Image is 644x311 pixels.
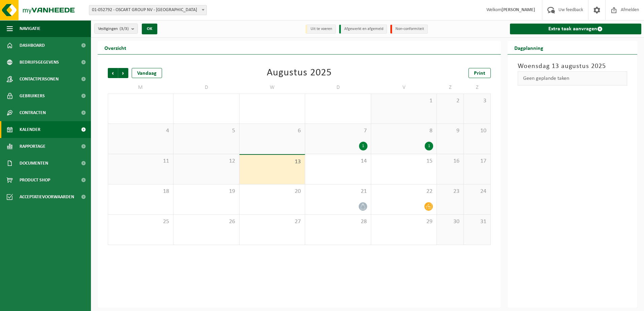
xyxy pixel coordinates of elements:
div: Augustus 2025 [267,68,332,78]
span: 18 [111,188,170,195]
h3: Woensdag 13 augustus 2025 [518,61,627,71]
td: M [108,81,173,94]
span: Print [474,71,485,76]
li: Afgewerkt en afgemeld [339,25,387,34]
span: Gebruikers [20,88,45,104]
span: 2 [440,97,460,105]
a: Extra taak aanvragen [510,24,642,34]
span: 23 [440,188,460,195]
span: Vorige [108,68,118,78]
span: 7 [309,127,367,135]
td: D [305,81,371,94]
li: Non-conformiteit [390,25,428,34]
td: Z [437,81,464,94]
span: Vestigingen [98,24,129,34]
span: 28 [309,218,367,226]
span: 12 [177,158,235,165]
span: 15 [375,158,433,165]
span: 4 [111,127,170,135]
span: 5 [177,127,235,135]
span: Contactpersonen [20,71,59,88]
span: 16 [440,158,460,165]
span: Navigatie [20,20,40,37]
span: Contracten [20,104,46,121]
span: Kalender [20,121,40,138]
a: Print [469,68,491,78]
span: Product Shop [20,172,50,188]
td: W [239,81,305,94]
span: 11 [111,158,170,165]
span: 30 [440,218,460,226]
span: 1 [375,97,433,105]
div: 1 [359,142,367,150]
span: 20 [243,188,301,195]
span: 01-052792 - OSCART GROUP NV - HARELBEKE [89,5,206,15]
h2: Dagplanning [508,41,550,54]
h2: Overzicht [98,41,133,54]
span: 31 [467,218,487,226]
span: 22 [375,188,433,195]
span: 14 [309,158,367,165]
td: V [371,81,437,94]
strong: [PERSON_NAME] [502,7,535,12]
td: D [173,81,239,94]
span: 26 [177,218,235,226]
span: 9 [440,127,460,135]
span: 17 [467,158,487,165]
span: 8 [375,127,433,135]
button: Vestigingen(3/3) [94,24,138,34]
count: (3/3) [120,27,129,31]
span: 21 [309,188,367,195]
span: Bedrijfsgegevens [20,54,59,71]
span: 27 [243,218,301,226]
span: 3 [467,97,487,105]
button: OK [142,24,157,34]
span: Acceptatievoorwaarden [20,188,74,205]
li: Uit te voeren [305,25,336,34]
span: 25 [111,218,170,226]
div: Vandaag [132,68,162,78]
td: Z [464,81,491,94]
span: 10 [467,127,487,135]
span: Volgende [118,68,128,78]
span: Dashboard [20,37,45,54]
span: Rapportage [20,138,45,155]
span: 6 [243,127,301,135]
span: 29 [375,218,433,226]
span: Documenten [20,155,48,172]
div: Geen geplande taken [518,71,627,85]
span: 19 [177,188,235,195]
span: 01-052792 - OSCART GROUP NV - HARELBEKE [89,5,207,15]
div: 1 [425,142,433,150]
span: 24 [467,188,487,195]
span: 13 [243,158,301,166]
